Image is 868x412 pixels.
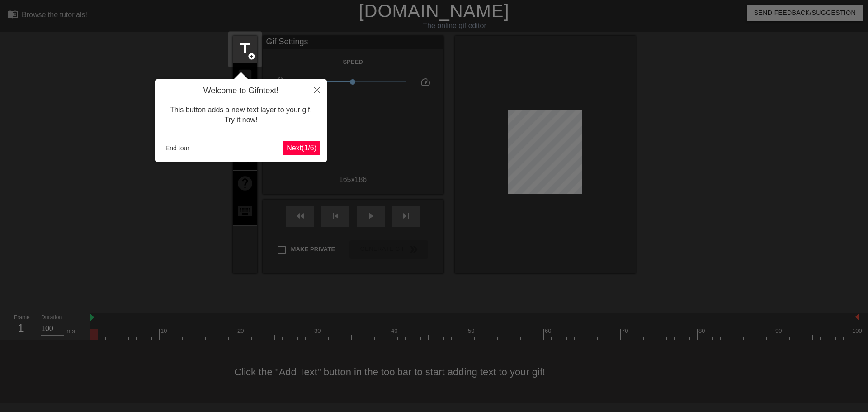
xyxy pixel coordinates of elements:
button: End tour [162,141,193,155]
button: Close [307,79,327,100]
span: Next ( 1 / 6 ) [287,144,316,152]
div: This button adds a new text layer to your gif. Try it now! [162,96,320,134]
h4: Welcome to Gifntext! [162,86,320,96]
button: Next [283,141,320,155]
